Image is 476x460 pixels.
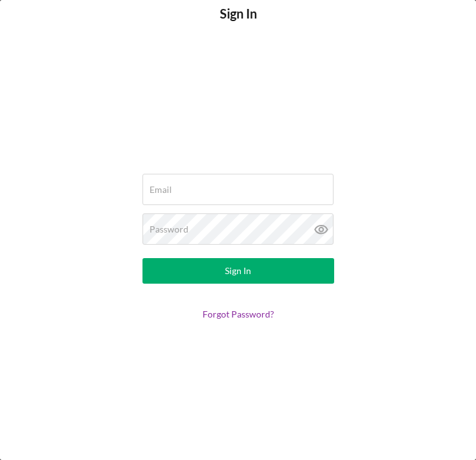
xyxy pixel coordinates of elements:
[150,224,188,234] label: Password
[150,185,172,195] label: Email
[225,258,251,284] div: Sign In
[203,309,274,319] a: Forgot Password?
[142,258,334,284] button: Sign In
[220,6,257,40] h4: Sign In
